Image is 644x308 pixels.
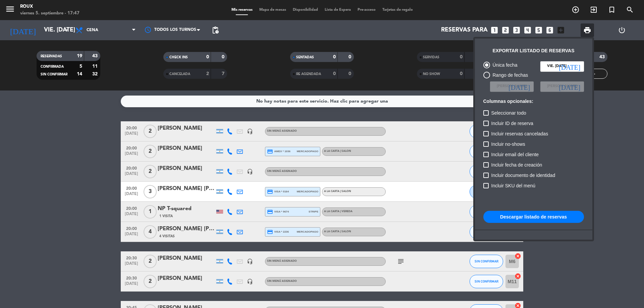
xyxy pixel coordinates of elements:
[483,211,584,223] button: Descargar listado de reservas
[211,26,219,34] span: pending_actions
[491,150,539,159] span: Incluir email del cliente
[491,109,526,117] span: Seleccionar todo
[483,99,584,104] h6: Columnas opcionales:
[583,26,591,34] span: print
[491,119,533,127] span: Incluir ID de reserva
[493,47,575,55] div: Exportar listado de reservas
[559,83,580,90] i: [DATE]
[508,83,530,90] i: [DATE]
[547,83,577,89] span: [PERSON_NAME]
[491,140,525,148] span: Incluir no-shows
[490,61,518,69] div: Única fecha
[559,63,580,70] i: [DATE]
[491,130,548,138] span: Incluir reservas canceladas
[491,171,555,179] span: Incluir documento de identidad
[497,83,527,89] span: [PERSON_NAME]
[490,71,528,79] div: Rango de fechas
[491,161,542,169] span: Incluir fecha de creación
[491,182,536,190] span: Incluir SKU del menú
